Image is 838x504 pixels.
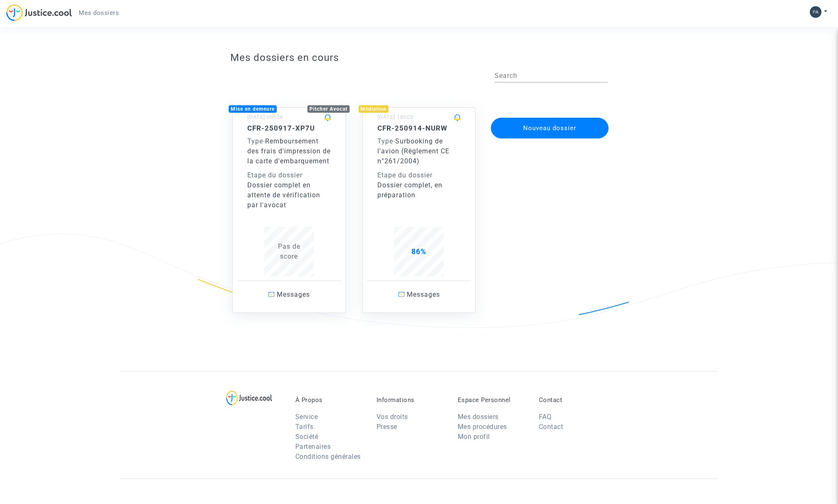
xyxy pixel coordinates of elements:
[224,91,354,313] a: Mise en demeurePitcher Avocat[DATE] 09h36CFR-250917-XP7UType-Remboursement des frais d'impression...
[539,423,563,431] a: Contact
[490,112,609,120] a: Nouveau dossier
[247,114,283,120] small: [DATE] 09h36
[247,124,331,132] h5: CFR-250917-XP7U
[278,242,300,260] span: Pas de score
[79,9,119,17] span: Mes dossiers
[359,105,389,113] div: Médiation
[458,413,499,421] a: Mes dossiers
[247,137,265,145] span: -
[458,433,490,441] a: Mon profil
[377,124,461,132] h5: CFR-250914-NURW
[6,4,72,21] img: jc-logo.svg
[377,137,393,145] span: Type
[295,443,331,451] a: Partenaires
[354,91,484,313] a: Médiation[DATE] 18h03CFR-250914-NURWType-Surbooking de l'avion (Règlement CE n°261/2004)Etape du ...
[539,396,608,404] p: Contact
[295,423,314,431] a: Tarifs
[237,281,341,308] a: Messages
[377,137,395,145] span: -
[810,6,821,18] img: 70094d8604c59bed666544247a582dd0
[229,105,277,113] div: Mise en demeure
[277,291,310,298] span: Messages
[377,413,408,421] a: Vos droits
[247,180,331,210] div: Dossier complet en attente de vérification par l'avocat
[377,396,445,404] p: Informations
[295,413,318,421] a: Service
[247,170,331,180] div: Etape du dossier
[458,396,526,404] p: Espace Personnel
[377,423,397,431] a: Presse
[377,137,449,165] span: Surbooking de l'avion (Règlement CE n°261/2004)
[377,170,461,180] div: Etape du dossier
[458,423,507,431] a: Mes procédures
[295,433,319,441] a: Société
[230,52,608,64] h3: Mes dossiers en cours
[247,137,331,165] span: Remboursement des frais d'impression de la carte d'embarquement
[377,114,413,120] small: [DATE] 18h03
[367,281,471,308] a: Messages
[247,137,263,145] span: Type
[72,7,126,19] a: Mes dossiers
[491,118,609,138] button: Nouveau dossier
[295,396,364,404] p: À Propos
[539,413,552,421] a: FAQ
[411,247,426,256] span: 86%
[307,105,350,113] div: Pitcher Avocat
[295,453,361,460] a: Conditions générales
[226,390,272,405] img: logo-lg.svg
[377,180,461,200] div: Dossier complet, en préparation
[407,291,440,298] span: Messages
